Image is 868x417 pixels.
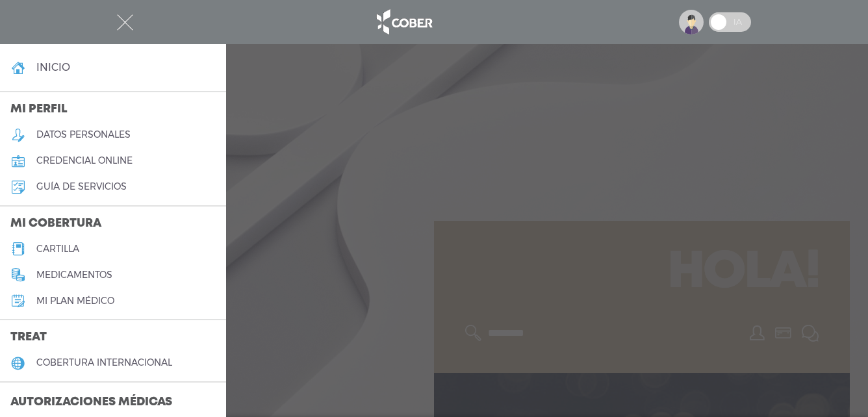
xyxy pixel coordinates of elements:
[36,244,79,255] h5: cartilla
[36,181,127,192] h5: guía de servicios
[36,357,172,368] h5: cobertura internacional
[36,270,112,281] h5: medicamentos
[370,6,438,38] img: logo_cober_home-white.png
[36,296,114,307] h5: Mi plan médico
[679,10,704,34] img: profile-placeholder.svg
[36,155,133,166] h5: credencial online
[36,129,131,140] h5: datos personales
[117,14,133,31] img: Cober_menu-close-white.svg
[36,61,70,73] h4: inicio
